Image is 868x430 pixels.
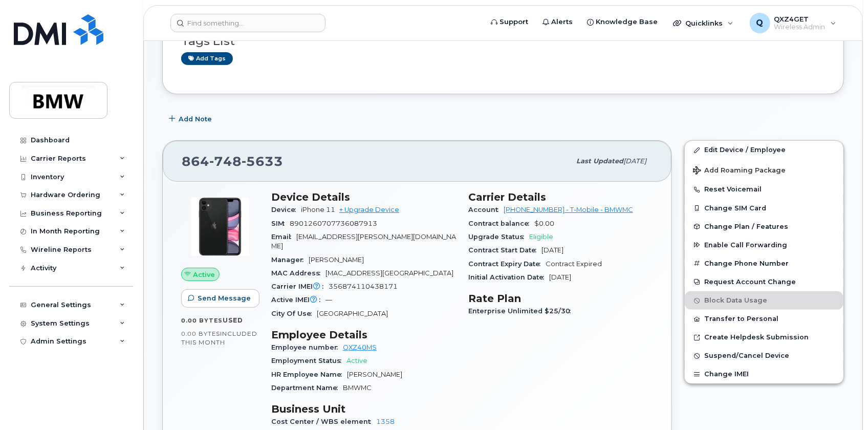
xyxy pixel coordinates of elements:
span: [DATE] [541,246,563,254]
span: Initial Activation Date [468,273,549,281]
span: Change Plan / Features [704,223,788,230]
span: 864 [182,154,283,169]
button: Change Plan / Features [685,218,843,236]
button: Transfer to Personal [685,310,843,328]
span: SIM [271,220,290,227]
span: Active IMEI [271,296,325,304]
span: MAC Address [271,269,325,277]
a: Knowledge Base [580,12,665,32]
span: $0.00 [534,220,554,227]
span: Contract Start Date [468,246,541,254]
span: used [223,316,243,324]
span: Contract Expiry Date [468,260,546,268]
span: 0.00 Bytes [181,330,220,337]
h3: Employee Details [271,329,456,341]
span: City Of Use [271,310,317,317]
button: Add Roaming Package [685,159,843,180]
button: Change SIM Card [685,199,843,218]
span: Email [271,233,296,241]
span: Cost Center / WBS element [271,418,376,425]
span: [GEOGRAPHIC_DATA] [317,310,388,317]
span: BMWMC [343,384,372,392]
span: Add Note [179,114,212,124]
h3: Carrier Details [468,191,653,203]
span: [PERSON_NAME] [347,371,402,378]
iframe: Messenger Launcher [823,385,860,422]
span: Contract balance [468,220,534,227]
span: Send Message [198,293,251,303]
span: Add Roaming Package [693,166,786,176]
a: + Upgrade Device [339,206,399,213]
a: Support [484,12,535,32]
span: Suspend/Cancel Device [704,352,789,360]
span: Manager [271,256,309,264]
span: Upgrade Status [468,233,529,241]
span: Wireless Admin [774,23,826,31]
button: Request Account Change [685,273,843,291]
span: Q [756,17,764,29]
span: [EMAIL_ADDRESS][PERSON_NAME][DOMAIN_NAME] [271,233,456,250]
span: Enterprise Unlimited $25/30 [468,307,576,315]
span: QXZ4GET [774,15,826,23]
a: 1358 [376,418,395,425]
button: Suspend/Cancel Device [685,347,843,365]
span: 5633 [242,154,283,169]
span: included this month [181,330,257,347]
span: HR Employee Name [271,371,347,378]
span: Quicklinks [685,19,723,27]
input: Find something... [170,14,325,32]
span: Account [468,206,504,213]
a: QXZ40MS [343,343,377,351]
h3: Device Details [271,191,456,203]
span: Employment Status [271,357,346,364]
span: [DATE] [549,273,571,281]
div: Quicklinks [666,13,741,33]
span: — [325,296,332,304]
span: [PERSON_NAME] [309,256,364,264]
span: Carrier IMEI [271,283,329,290]
span: Last updated [576,157,623,165]
span: Enable Call Forwarding [704,241,787,249]
div: QXZ4GET [743,13,843,33]
button: Block Data Usage [685,291,843,310]
span: Eligible [529,233,553,241]
span: 356874110438171 [329,283,398,290]
span: Support [500,17,528,27]
span: Active [193,270,215,279]
span: [MAC_ADDRESS][GEOGRAPHIC_DATA] [325,269,453,277]
button: Send Message [181,289,259,308]
span: 0.00 Bytes [181,317,223,324]
a: Add tags [181,52,233,65]
span: Device [271,206,301,213]
h3: Tags List [181,35,825,48]
button: Change IMEI [685,365,843,383]
span: iPhone 11 [301,206,335,213]
span: Department Name [271,384,343,392]
span: 8901260707736087913 [290,220,377,227]
span: [DATE] [623,157,646,165]
a: Create Helpdesk Submission [685,328,843,347]
a: Edit Device / Employee [685,141,843,159]
a: [PHONE_NUMBER] - T-Mobile - BMWMC [504,206,633,213]
h3: Business Unit [271,403,456,415]
button: Add Note [162,110,221,128]
img: iPhone_11.jpg [189,196,251,257]
a: Alerts [535,12,580,32]
button: Change Phone Number [685,254,843,273]
span: Active [346,357,367,364]
span: Contract Expired [546,260,602,268]
span: Employee number [271,343,343,351]
h3: Rate Plan [468,292,653,305]
span: 748 [209,154,242,169]
button: Reset Voicemail [685,180,843,199]
button: Enable Call Forwarding [685,236,843,254]
span: Knowledge Base [596,17,658,27]
span: Alerts [551,17,573,27]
